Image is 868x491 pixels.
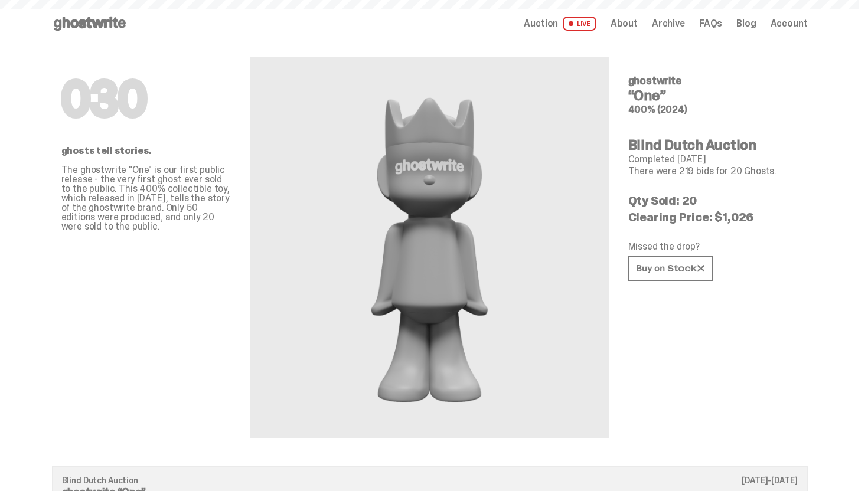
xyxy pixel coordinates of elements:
[628,195,798,207] p: Qty Sold: 20
[524,17,596,31] a: Auction LIVE
[61,76,231,123] h1: 030
[338,85,521,410] img: ghostwrite&ldquo;One&rdquo;
[628,89,798,103] h4: “One”
[628,242,798,251] p: Missed the drop?
[628,138,798,152] h4: Blind Dutch Auction
[61,146,231,156] p: ghosts tell stories.
[699,19,722,28] a: FAQs
[736,19,756,28] a: Blog
[652,19,685,28] a: Archive
[628,166,798,176] p: There were 219 bids for 20 Ghosts.
[62,476,798,485] p: Blind Dutch Auction
[563,17,596,31] span: LIVE
[611,19,638,28] a: About
[524,19,558,28] span: Auction
[628,155,798,164] p: Completed [DATE]
[628,211,798,223] p: Clearing Price: $1,026
[742,476,797,485] p: [DATE]-[DATE]
[628,74,681,88] span: ghostwrite
[628,103,687,116] span: 400% (2024)
[771,19,808,28] a: Account
[61,165,231,231] p: The ghostwrite "One" is our first public release - the very first ghost ever sold to the public. ...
